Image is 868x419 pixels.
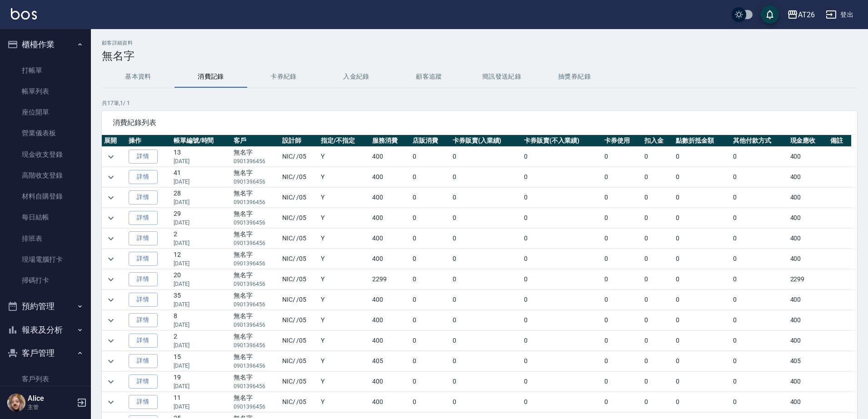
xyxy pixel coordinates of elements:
p: 0901396456 [234,403,278,411]
a: 現場電腦打卡 [4,249,87,270]
td: 0 [642,147,674,167]
p: 0901396456 [234,157,278,165]
td: Y [319,290,370,310]
th: 店販消費 [410,135,450,147]
p: [DATE] [174,321,229,329]
td: 0 [522,229,602,249]
th: 卡券販賣(不入業績) [522,135,602,147]
td: 0 [410,331,450,351]
td: 0 [642,351,674,371]
td: 0 [522,249,602,269]
button: save [761,5,779,24]
a: 材料自購登錄 [4,186,87,207]
td: 0 [410,208,450,228]
a: 詳情 [129,395,158,409]
button: 櫃檯作業 [4,33,87,56]
td: 0 [410,188,450,208]
td: 0 [602,167,642,187]
td: 0 [731,188,788,208]
td: 0 [410,372,450,392]
button: 顧客追蹤 [393,66,465,88]
td: Y [319,372,370,392]
td: 0 [602,392,642,412]
td: 400 [788,249,828,269]
img: Person [7,394,25,412]
a: 詳情 [129,293,158,307]
a: 座位開單 [4,102,87,123]
td: 405 [370,351,410,371]
button: 入金紀錄 [320,66,393,88]
td: NIC / /05 [280,167,319,187]
a: 打帳單 [4,60,87,81]
td: 400 [370,290,410,310]
a: 掃碼打卡 [4,270,87,291]
p: 0901396456 [234,300,278,309]
td: Y [319,249,370,269]
p: [DATE] [174,239,229,247]
td: 無名字 [231,290,280,310]
td: 0 [522,188,602,208]
a: 詳情 [129,170,158,184]
a: 每日結帳 [4,207,87,228]
td: Y [319,208,370,228]
p: [DATE] [174,157,229,165]
td: Y [319,269,370,289]
h2: 顧客詳細資料 [102,40,857,46]
td: 0 [450,331,522,351]
button: expand row [104,334,118,348]
td: 0 [450,229,522,249]
a: 詳情 [129,354,158,368]
td: 0 [642,188,674,208]
td: 0 [673,269,731,289]
td: 35 [171,290,231,310]
button: 報表及分析 [4,318,87,342]
td: 0 [642,331,674,351]
td: 20 [171,269,231,289]
td: 0 [522,372,602,392]
td: 13 [171,147,231,167]
td: 0 [602,331,642,351]
p: 0901396456 [234,382,278,390]
a: 現金收支登錄 [4,144,87,165]
td: 無名字 [231,147,280,167]
td: 0 [602,290,642,310]
td: 0 [602,269,642,289]
button: expand row [104,375,118,389]
a: 詳情 [129,313,158,327]
button: AT26 [783,5,818,24]
button: expand row [104,293,118,307]
td: 無名字 [231,372,280,392]
td: 無名字 [231,229,280,249]
td: 0 [602,310,642,330]
td: 0 [673,188,731,208]
button: expand row [104,273,118,286]
td: 2299 [788,269,828,289]
td: 400 [370,229,410,249]
a: 排班表 [4,228,87,249]
td: 0 [410,310,450,330]
span: 消費紀錄列表 [113,118,846,127]
td: 0 [642,167,674,187]
a: 詳情 [129,272,158,286]
th: 卡券使用 [602,135,642,147]
td: Y [319,310,370,330]
a: 客戶列表 [4,369,87,389]
button: 抽獎券紀錄 [538,66,611,88]
button: expand row [104,395,118,409]
th: 卡券販賣(入業績) [450,135,522,147]
a: 詳情 [129,374,158,389]
td: 0 [731,351,788,371]
p: 0901396456 [234,362,278,370]
td: 0 [602,188,642,208]
p: 0901396456 [234,178,278,186]
td: 無名字 [231,351,280,371]
button: expand row [104,354,118,368]
td: 400 [370,310,410,330]
td: 0 [450,147,522,167]
th: 其他付款方式 [731,135,788,147]
td: 0 [522,392,602,412]
td: 0 [642,269,674,289]
p: [DATE] [174,362,229,370]
td: 2 [171,331,231,351]
button: expand row [104,170,118,184]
